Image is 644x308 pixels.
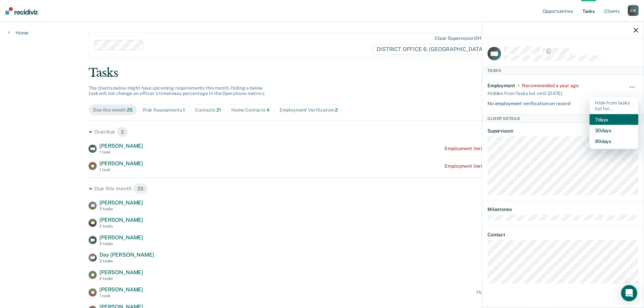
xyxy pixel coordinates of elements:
div: Open Intercom Messenger [621,285,637,301]
div: Recommended a year ago [522,82,578,88]
div: No employment verification on record [487,98,570,106]
div: Hide from tasks list for... [590,97,638,114]
div: Home contact recommended [DATE] [476,289,555,295]
dt: Supervision [487,128,638,134]
span: DISTRICT OFFICE 6, [GEOGRAPHIC_DATA] [372,44,494,55]
div: • [518,82,520,88]
button: 7 days [590,114,638,125]
span: [PERSON_NAME] [99,143,143,149]
span: [PERSON_NAME] [99,269,143,276]
span: [PERSON_NAME] [99,234,143,241]
span: [PERSON_NAME] [99,286,143,293]
div: 2 tasks [99,207,143,211]
span: 2 [335,107,338,113]
button: 90 days [590,136,638,146]
span: [PERSON_NAME] [99,160,143,167]
span: The clients below might have upcoming requirements this month. Hiding a below task will not chang... [89,85,265,96]
span: [PERSON_NAME] [99,199,143,206]
span: 25 [127,107,133,113]
div: 2 tasks [99,259,154,263]
span: 4 [266,107,269,113]
div: Due this month [93,107,133,113]
a: Home [8,30,28,36]
span: 23 [133,183,148,194]
div: 2 tasks [99,224,143,229]
div: Home Contacts [231,107,269,113]
div: Due this month [89,183,555,194]
div: Contacts [195,107,221,113]
div: Tasks [89,66,555,80]
div: C W [628,5,639,16]
span: Day [PERSON_NAME] [99,252,154,258]
div: 1 task [99,293,143,298]
div: Client Details [482,114,644,122]
div: 2 tasks [99,276,143,281]
div: 1 task [99,150,143,155]
div: Employment [487,82,515,88]
div: Hidden from Tasks list until [DATE] [487,88,562,98]
button: 30 days [590,125,638,136]
div: Clear supervision officers [435,35,492,41]
span: 1 [183,107,185,113]
span: 2 [117,126,128,137]
div: 2 tasks [99,241,143,246]
dt: Contact [487,232,638,237]
div: Employment Verification [280,107,338,113]
img: Recidiviz [5,7,38,15]
span: [PERSON_NAME] [99,217,143,223]
div: Overdue [89,126,555,137]
span: 21 [216,107,221,113]
div: Risk Assessments [143,107,185,113]
div: Employment Verification recommended a year ago [445,163,555,169]
div: Tasks [482,66,644,74]
div: 1 task [99,167,143,172]
dt: Milestones [487,207,638,212]
div: Employment Verification recommended a year ago [445,146,555,151]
